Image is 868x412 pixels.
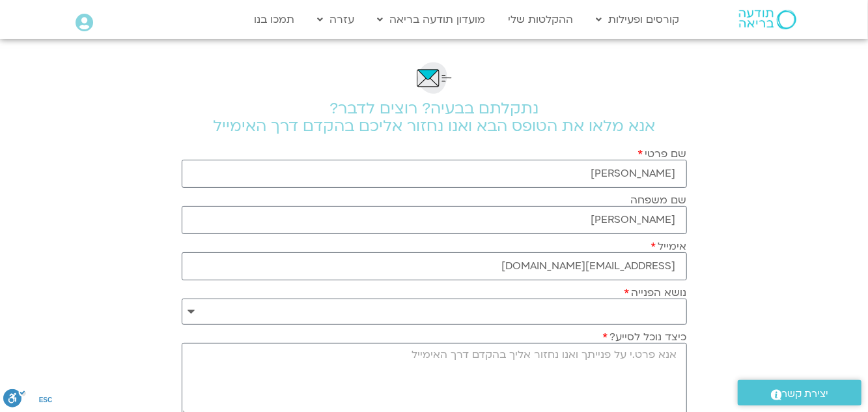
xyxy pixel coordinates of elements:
[502,7,580,32] a: ההקלטות שלי
[182,252,687,280] input: אימייל
[182,160,687,188] input: שם פרטי
[311,7,361,32] a: עזרה
[371,7,492,32] a: מועדון תודעה בריאה
[651,241,687,252] label: אימייל
[624,287,687,299] label: נושא הפנייה
[182,206,687,234] input: שם משפחה
[182,100,687,135] h2: נתקלתם בבעיה? רוצים לדבר? אנא מלאו את הטופס הבא ואנו נחזור אליכם בהקדם דרך האימייל
[739,10,796,29] img: תודעה בריאה
[637,148,687,160] label: שם פרטי
[782,385,829,403] span: יצירת קשר
[602,331,687,343] label: כיצד נוכל לסייע?
[631,194,687,206] label: שם משפחה
[590,7,686,32] a: קורסים ופעילות
[738,380,861,405] a: יצירת קשר
[248,7,301,32] a: תמכו בנו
